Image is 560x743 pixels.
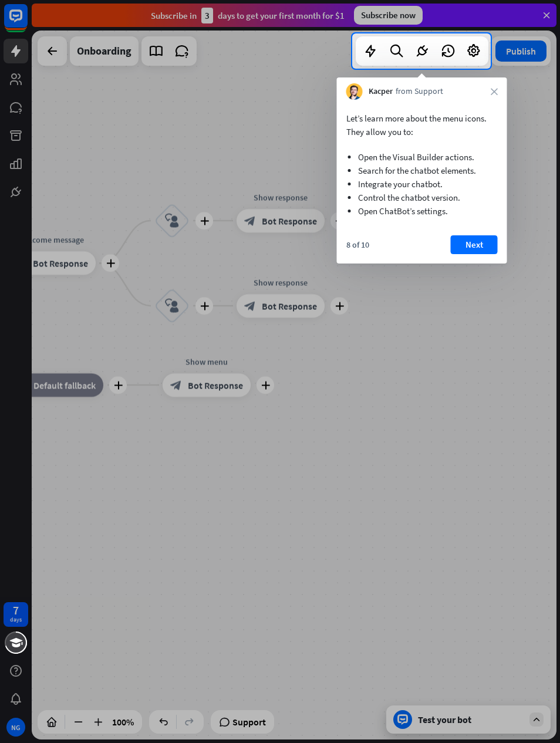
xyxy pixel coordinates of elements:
li: Open the Visual Builder actions. [358,150,486,164]
li: Search for the chatbot elements. [358,164,486,177]
p: Let’s learn more about the menu icons. They allow you to: [346,112,498,139]
span: from Support [396,86,443,97]
span: Kacper [369,86,393,97]
li: Control the chatbot version. [358,191,486,204]
i: close [491,88,498,95]
li: Open ChatBot’s settings. [358,204,486,218]
button: Open LiveChat chat widget [9,5,45,40]
li: Integrate your chatbot. [358,177,486,191]
button: Next [451,235,498,254]
div: 8 of 10 [346,239,369,250]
